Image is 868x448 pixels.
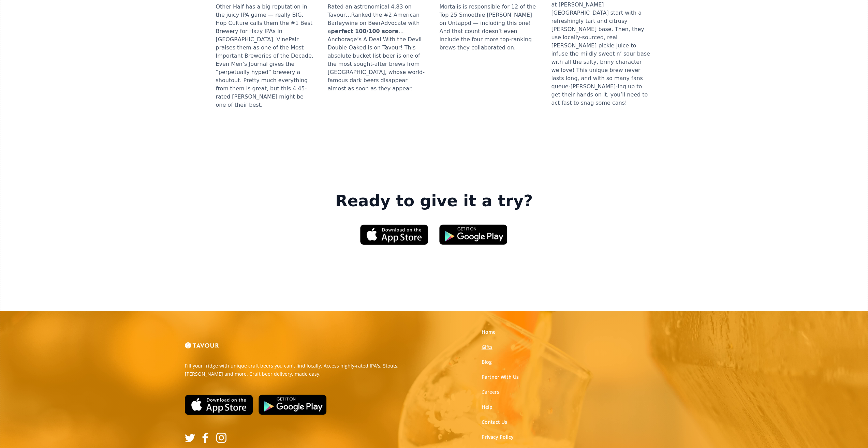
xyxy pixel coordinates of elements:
[335,192,533,211] strong: Ready to give it a try?
[482,419,507,425] a: Contact Us
[185,362,429,378] p: Fill your fridge with unique craft beers you can't find locally. Access highly-rated IPA's, Stout...
[482,344,492,350] a: Gifts
[482,389,499,395] a: Careers
[482,374,519,380] a: Partner With Us
[482,359,492,365] a: Blog
[482,404,492,410] a: Help
[331,28,398,34] strong: perfect 100/100 score
[482,329,496,335] a: Home
[482,434,514,440] a: Privacy Policy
